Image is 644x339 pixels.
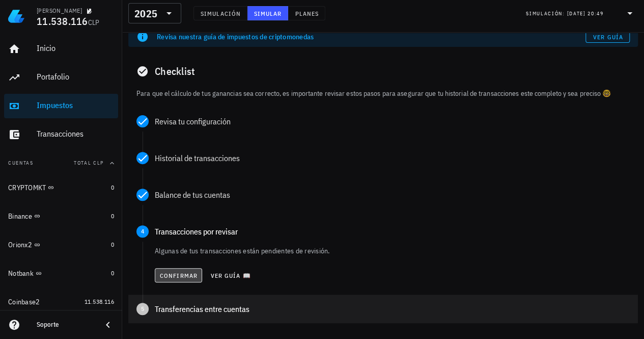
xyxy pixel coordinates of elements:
[155,246,630,256] p: Algunas de tus transacciones están pendientes de revisión.
[288,6,325,20] button: Planes
[8,269,34,278] div: Notbank
[136,225,149,238] span: 4
[8,241,32,249] div: Orionx2
[4,261,118,285] a: Notbank 0
[155,268,202,282] button: Confirmar
[520,4,642,23] div: Simulación:[DATE] 20:49
[8,8,24,24] img: LedgiFi
[567,9,603,19] div: [DATE] 20:49
[155,154,630,162] div: Historial de transacciones
[8,212,32,221] div: Binance
[155,227,630,236] div: Transacciones por revisar
[4,122,118,147] a: Transacciones
[74,160,104,166] span: Total CLP
[37,321,94,329] div: Soporte
[593,33,623,41] span: Ver guía
[111,241,114,248] span: 0
[8,298,40,306] div: Coinbase2
[128,3,181,23] div: 2025
[210,272,251,279] span: Ver guía 📖
[111,269,114,277] span: 0
[8,184,46,192] div: CRYPTOMKT
[111,212,114,220] span: 0
[37,100,114,110] div: Impuestos
[157,32,585,42] div: Revisa nuestra guía de impuestos de criptomonedas
[136,303,149,315] span: 5
[294,10,319,17] span: Planes
[4,232,118,257] a: Orionx2 0
[526,7,567,20] div: Simulación:
[85,298,114,305] span: 11.538.116
[4,204,118,228] a: Binance 0
[159,272,198,279] span: Confirmar
[88,18,100,27] span: CLP
[4,151,118,175] button: CuentasTotal CLP
[254,10,282,17] span: Simular
[4,175,118,200] a: CRYPTOMKT 0
[4,65,118,90] a: Portafolio
[128,55,638,88] div: Checklist
[206,268,255,282] button: Ver guía 📖
[4,37,118,61] a: Inicio
[37,72,114,82] div: Portafolio
[585,31,630,43] a: Ver guía
[193,6,247,20] button: Simulación
[4,290,118,314] a: Coinbase2 11.538.116
[111,184,114,191] span: 0
[4,94,118,118] a: Impuestos
[155,191,630,199] div: Balance de tus cuentas
[155,305,630,313] div: Transferencias entre cuentas
[136,88,630,99] p: Para que el cálculo de tus ganancias sea correcto, es importante revisar estos pasos para asegura...
[134,9,157,19] div: 2025
[37,129,114,139] div: Transacciones
[247,6,289,20] button: Simular
[200,10,241,17] span: Simulación
[37,14,88,28] span: 11.538.116
[37,43,114,53] div: Inicio
[37,7,82,15] div: [PERSON_NAME]
[155,117,630,125] div: Revisa tu configuración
